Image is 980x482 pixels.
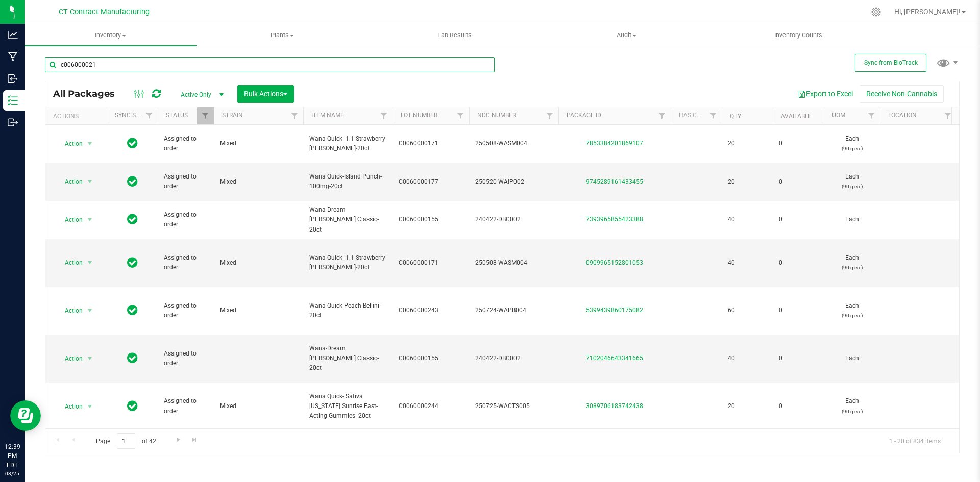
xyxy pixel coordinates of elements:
[222,112,243,119] a: Strain
[779,306,818,315] span: 0
[164,172,208,191] span: Assigned to order
[117,433,135,449] input: 1
[164,253,208,272] span: Assigned to order
[830,215,874,224] span: Each
[164,349,208,368] span: Assigned to order
[127,303,138,317] span: In Sync
[8,73,18,84] inline-svg: Inbound
[164,134,208,154] span: Assigned to order
[475,258,552,268] span: 250508-WASM004
[8,52,18,62] inline-svg: Manufacturing
[399,306,463,315] span: C0060000243
[399,258,463,268] span: C0060000171
[863,107,880,124] a: Filter
[127,136,138,150] span: In Sync
[127,399,138,413] span: In Sync
[779,401,818,411] span: 0
[309,253,386,272] span: Wana Quick- 1:1 Strawberry [PERSON_NAME]-20ct
[830,311,874,320] p: (90 g ea.)
[830,407,874,416] p: (90 g ea.)
[24,24,197,46] a: Inventory
[5,470,20,477] p: 08/25
[309,205,386,235] span: Wana-Dream [PERSON_NAME] Classic-20ct
[477,112,516,119] a: NDC Number
[369,24,541,46] a: Lab Results
[220,139,297,148] span: Mixed
[779,258,818,268] span: 0
[830,182,874,191] p: (90 g ea.)
[940,107,957,124] a: Filter
[8,117,18,128] inline-svg: Outbound
[8,30,18,40] inline-svg: Analytics
[309,301,386,320] span: Wana Quick-Peach Bellini-20ct
[860,85,944,103] button: Receive Non-Cannabis
[127,212,138,226] span: In Sync
[84,351,96,366] span: select
[781,113,812,120] a: Available
[586,140,643,147] a: 7853384201869107
[24,31,197,40] span: Inventory
[671,107,722,125] th: Has COA
[830,144,874,154] p: (90 g ea.)
[309,172,386,191] span: Wana Quick-Island Punch-100mg-20ct
[197,24,369,46] a: Plants
[244,90,287,98] span: Bulk Actions
[84,399,96,414] span: select
[84,213,96,227] span: select
[541,24,713,46] a: Audit
[728,306,767,315] span: 60
[164,396,208,416] span: Assigned to order
[779,139,818,148] span: 0
[56,137,83,151] span: Action
[197,107,214,124] a: Filter
[654,107,671,124] a: Filter
[84,256,96,270] span: select
[10,400,41,431] iframe: Resource center
[53,88,125,99] span: All Packages
[56,399,83,414] span: Action
[705,107,722,124] a: Filter
[864,59,918,66] span: Sync from BioTrack
[586,216,643,223] a: 7393965855423388
[311,112,344,119] a: Item Name
[53,113,103,120] div: Actions
[586,307,643,314] a: 5399439860175082
[586,402,643,410] a: 3089706183742438
[56,351,83,366] span: Action
[730,113,741,120] a: Qty
[164,210,208,230] span: Assigned to order
[56,213,83,227] span: Action
[56,174,83,189] span: Action
[728,258,767,268] span: 40
[728,215,767,224] span: 40
[127,256,138,270] span: In Sync
[779,177,818,187] span: 0
[45,57,495,72] input: Search Package ID, Item Name, SKU, Lot or Part Number...
[452,107,469,124] a: Filter
[586,354,643,362] a: 7102046643341665
[586,178,643,185] a: 9745289161433455
[830,172,874,191] span: Each
[401,112,437,119] a: Lot Number
[8,95,18,106] inline-svg: Inventory
[761,31,836,40] span: Inventory Counts
[894,8,961,16] span: Hi, [PERSON_NAME]!
[830,134,874,154] span: Each
[830,353,874,363] span: Each
[475,306,552,315] span: 250724-WAPB004
[115,112,154,119] a: Sync Status
[127,351,138,365] span: In Sync
[475,177,552,187] span: 250520-WAIP002
[84,303,96,318] span: select
[728,139,767,148] span: 20
[399,353,463,363] span: C0060000155
[830,396,874,416] span: Each
[713,24,885,46] a: Inventory Counts
[84,137,96,151] span: select
[237,85,294,103] button: Bulk Actions
[475,353,552,363] span: 240422-DBC002
[197,31,368,40] span: Plants
[870,7,883,17] div: Manage settings
[376,107,393,124] a: Filter
[309,344,386,373] span: Wana-Dream [PERSON_NAME] Classic-20ct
